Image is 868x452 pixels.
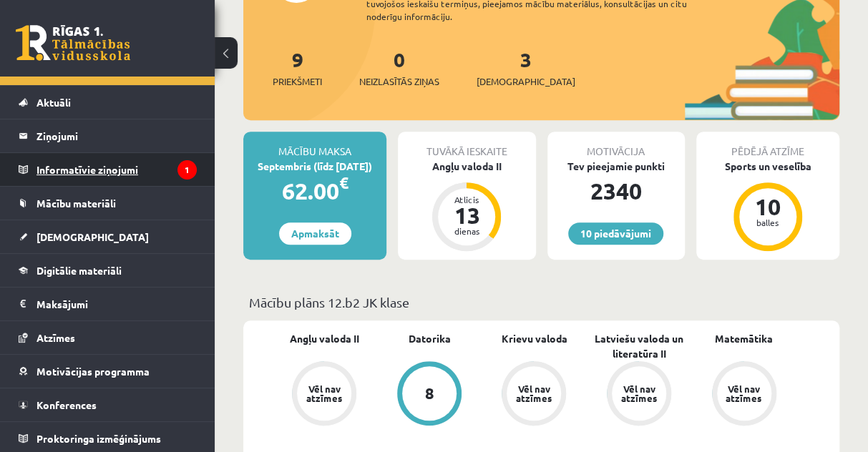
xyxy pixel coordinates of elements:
[547,174,685,208] div: 2340
[424,385,434,401] div: 8
[477,46,575,89] a: 3[DEMOGRAPHIC_DATA]
[514,384,554,403] div: Vēl nav atzīmes
[272,361,377,428] a: Vēl nav atzīmes
[408,331,450,346] a: Datorika
[445,195,488,204] div: Atlicis
[746,218,789,227] div: balles
[696,159,839,174] div: Sports un veselība
[19,288,197,320] a: Maksājumi
[359,46,439,89] a: 0Neizlasītās ziņas
[477,74,575,89] span: [DEMOGRAPHIC_DATA]
[249,293,834,312] p: Mācību plāns 12.b2 JK klase
[243,174,386,208] div: 62.00
[691,361,796,428] a: Vēl nav atzīmes
[36,331,75,344] span: Atzīmes
[290,331,359,346] a: Angļu valoda II
[359,74,439,89] span: Neizlasītās ziņas
[36,288,197,320] legend: Maksājumi
[501,331,567,346] a: Krievu valoda
[16,25,130,61] a: Rīgas 1. Tālmācības vidusskola
[398,132,535,159] div: Tuvākā ieskaite
[36,230,149,243] span: [DEMOGRAPHIC_DATA]
[273,74,322,89] span: Priekšmeti
[547,159,685,174] div: Tev pieejamie punkti
[36,365,150,378] span: Motivācijas programma
[19,388,197,421] a: Konferences
[273,46,322,89] a: 9Priekšmeti
[715,331,773,346] a: Matemātika
[568,222,663,245] a: 10 piedāvājumi
[19,119,197,152] a: Ziņojumi
[482,361,587,428] a: Vēl nav atzīmes
[724,384,764,403] div: Vēl nav atzīmes
[304,384,344,403] div: Vēl nav atzīmes
[19,86,197,119] a: Aktuāli
[36,432,161,445] span: Proktoringa izmēģinājums
[36,398,97,411] span: Konferences
[587,331,692,361] a: Latviešu valoda un literatūra II
[243,132,386,159] div: Mācību maksa
[619,384,659,403] div: Vēl nav atzīmes
[696,132,839,159] div: Pēdējā atzīme
[36,119,197,152] legend: Ziņojumi
[398,159,535,174] div: Angļu valoda II
[339,172,348,193] span: €
[243,159,386,174] div: Septembris (līdz [DATE])
[36,264,122,277] span: Digitālie materiāli
[36,96,71,109] span: Aktuāli
[177,160,197,180] i: 1
[36,153,197,186] legend: Informatīvie ziņojumi
[746,195,789,218] div: 10
[279,222,351,245] a: Apmaksāt
[696,159,839,253] a: Sports un veselība 10 balles
[36,197,116,210] span: Mācību materiāli
[19,153,197,186] a: Informatīvie ziņojumi1
[19,220,197,253] a: [DEMOGRAPHIC_DATA]
[445,204,488,227] div: 13
[19,355,197,388] a: Motivācijas programma
[587,361,692,428] a: Vēl nav atzīmes
[19,321,197,354] a: Atzīmes
[445,227,488,235] div: dienas
[398,159,535,253] a: Angļu valoda II Atlicis 13 dienas
[377,361,482,428] a: 8
[19,254,197,287] a: Digitālie materiāli
[547,132,685,159] div: Motivācija
[19,187,197,220] a: Mācību materiāli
